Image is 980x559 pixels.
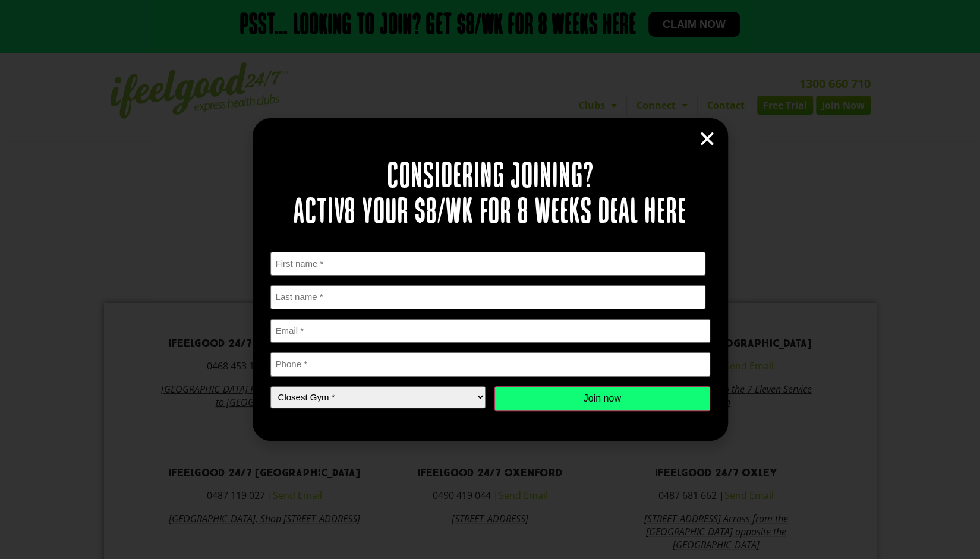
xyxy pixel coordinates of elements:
[270,252,706,276] input: First name *
[494,386,710,411] input: Join now
[270,352,710,377] input: Phone *
[270,319,710,343] input: Email *
[270,285,706,309] input: Last name *
[698,130,716,148] a: Close
[270,160,710,231] h2: Considering joining? Activ8 your $8/wk for 8 weeks deal here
